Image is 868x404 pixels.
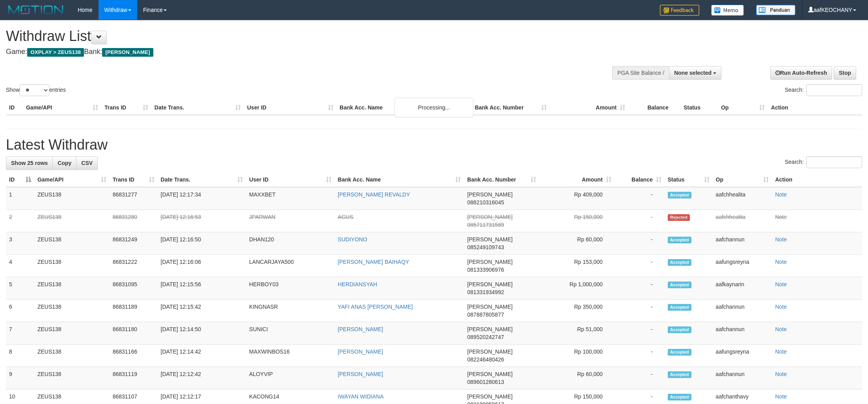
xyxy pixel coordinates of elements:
[110,172,158,187] th: Trans ID: activate to sort column ascending
[20,84,49,96] select: Showentries
[158,232,246,255] td: [DATE] 12:16:50
[246,322,335,345] td: SUNICI
[52,156,76,170] a: Copy
[34,172,110,187] th: Game/API: activate to sort column ascending
[467,199,504,206] span: Copy 088210316045 to clipboard
[467,334,504,340] span: Copy 089520242747 to clipboard
[6,48,571,56] h4: Game: Bank:
[615,322,665,345] td: -
[34,187,110,210] td: ZEUS138
[158,300,246,322] td: [DATE] 12:15:42
[756,5,795,15] img: panduan.png
[668,304,691,311] span: Accepted
[539,172,615,187] th: Amount: activate to sort column ascending
[775,259,787,265] a: Note
[158,255,246,277] td: [DATE] 12:16:06
[158,277,246,300] td: [DATE] 12:15:56
[467,304,512,310] span: [PERSON_NAME]
[539,300,615,322] td: Rp 350,000
[612,66,669,80] div: PGA Site Balance /
[110,345,158,367] td: 86831166
[680,100,718,115] th: Status
[34,345,110,367] td: ZEUS138
[806,156,862,168] input: Search:
[6,345,34,367] td: 8
[615,367,665,389] td: -
[615,255,665,277] td: -
[772,172,862,187] th: Action
[338,371,383,377] a: [PERSON_NAME]
[337,100,472,115] th: Bank Acc. Name
[539,187,615,210] td: Rp 409,000
[6,100,23,115] th: ID
[110,300,158,322] td: 86831189
[539,367,615,389] td: Rp 60,000
[713,172,772,187] th: Op: activate to sort column ascending
[467,356,504,363] span: Copy 082246480426 to clipboard
[668,282,691,288] span: Accepted
[158,187,246,210] td: [DATE] 12:17:34
[467,311,504,318] span: Copy 087887805877 to clipboard
[338,393,384,400] a: IWAYAN WIDIANA
[713,367,772,389] td: aafchannun
[34,232,110,255] td: ZEUS138
[768,100,862,115] th: Action
[6,28,571,44] h1: Withdraw List
[338,259,409,265] a: [PERSON_NAME] BAIHAQY
[806,84,862,96] input: Search:
[775,191,787,198] a: Note
[158,367,246,389] td: [DATE] 12:12:42
[34,277,110,300] td: ZEUS138
[615,210,665,232] td: -
[668,259,691,266] span: Accepted
[467,326,512,332] span: [PERSON_NAME]
[539,232,615,255] td: Rp 60,000
[665,172,713,187] th: Status: activate to sort column ascending
[335,172,464,187] th: Bank Acc. Name: activate to sort column ascending
[834,66,856,80] a: Stop
[775,214,787,220] a: Note
[539,255,615,277] td: Rp 153,000
[660,5,699,16] img: Feedback.jpg
[713,232,772,255] td: aafchannun
[338,191,410,198] a: [PERSON_NAME] REVALDY
[76,156,98,170] a: CSV
[467,393,512,400] span: [PERSON_NAME]
[539,322,615,345] td: Rp 51,000
[628,100,680,115] th: Balance
[668,349,691,356] span: Accepted
[775,326,787,332] a: Note
[713,322,772,345] td: aafchannun
[713,300,772,322] td: aafchannun
[711,5,744,16] img: Button%20Memo.svg
[34,322,110,345] td: ZEUS138
[668,371,691,378] span: Accepted
[338,304,413,310] a: YAFI ANAS [PERSON_NAME]
[244,100,337,115] th: User ID
[785,156,862,168] label: Search:
[668,326,691,333] span: Accepted
[246,277,335,300] td: HERBOY03
[6,187,34,210] td: 1
[770,66,832,80] a: Run Auto-Refresh
[615,187,665,210] td: -
[467,379,504,385] span: Copy 089601280613 to clipboard
[34,367,110,389] td: ZEUS138
[668,214,690,221] span: Rejected
[467,267,504,273] span: Copy 081333906976 to clipboard
[6,84,66,96] label: Show entries
[467,222,504,228] span: Copy 085711731589 to clipboard
[27,48,84,57] span: OXPLAY > ZEUS138
[338,348,383,355] a: [PERSON_NAME]
[102,48,153,57] span: [PERSON_NAME]
[464,172,539,187] th: Bank Acc. Number: activate to sort column ascending
[467,191,512,198] span: [PERSON_NAME]
[668,192,691,198] span: Accepted
[34,255,110,277] td: ZEUS138
[775,281,787,287] a: Note
[81,160,93,166] span: CSV
[467,244,504,250] span: Copy 085249109743 to clipboard
[110,322,158,345] td: 86831180
[615,300,665,322] td: -
[674,70,712,76] span: None selected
